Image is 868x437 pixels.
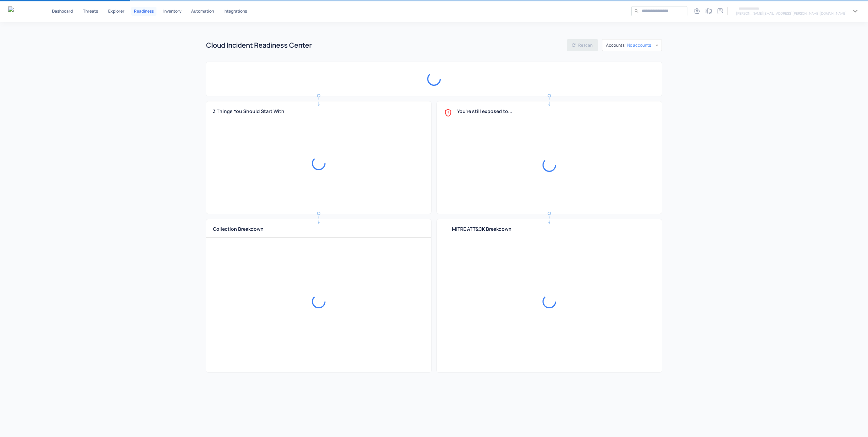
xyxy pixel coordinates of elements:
[134,9,154,13] p: Readiness
[213,226,431,232] h4: Collection Breakdown
[452,226,512,232] h4: MITRE ATT&CK Breakdown
[732,6,860,16] button: [PERSON_NAME][EMAIL_ADDRESS][PERSON_NAME][DOMAIN_NAME]
[105,7,127,16] button: Explorer
[49,7,76,16] button: Dashboard
[191,9,214,13] p: Automation
[736,11,847,16] h6: [PERSON_NAME][EMAIL_ADDRESS][PERSON_NAME][DOMAIN_NAME]
[131,7,156,16] button: Readiness
[223,9,247,13] p: Integrations
[83,9,98,13] p: Threats
[606,42,626,48] p: Accounts:
[108,9,124,13] p: Explorer
[161,7,184,16] button: Inventory
[163,9,182,13] p: Inventory
[188,7,217,16] button: Automation
[8,6,33,15] img: Gem Security
[703,6,714,17] button: What's new
[567,39,598,51] span: Scan is in progress
[206,41,312,49] h2: Cloud Incident Readiness Center
[602,41,662,49] div: Accounts:No accounts
[703,6,714,16] div: What's new
[213,108,424,114] h4: 3 Things You Should Start With
[457,108,512,114] h4: You're still exposed to...
[627,42,651,48] p: No accounts
[52,9,73,13] p: Dashboard
[8,6,33,16] a: Gem Security
[80,7,101,16] button: Threats
[715,6,725,17] button: Documentation
[691,6,702,17] button: Settings
[692,6,702,16] div: Settings
[221,7,250,16] button: Integrations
